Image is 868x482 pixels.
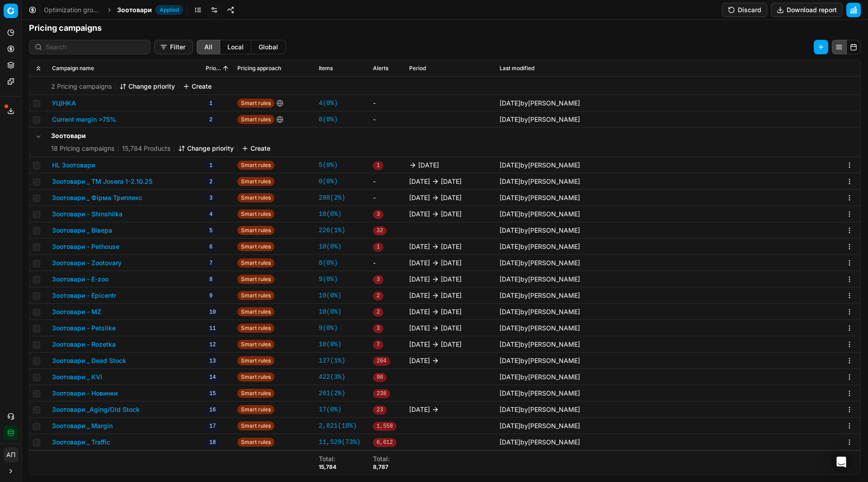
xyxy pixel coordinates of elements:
span: 17 [206,422,219,431]
span: 18 [206,438,219,447]
span: [DATE] [409,275,430,284]
span: 2 Pricing campaigns [51,82,112,91]
span: [DATE] [409,291,430,300]
div: by [PERSON_NAME] [500,389,580,398]
a: 10(0%) [319,291,341,300]
span: 15 [206,389,219,398]
a: 226(1%) [319,226,345,235]
div: by [PERSON_NAME] [500,275,580,284]
button: Create [241,144,270,153]
a: 4(0%) [319,99,338,108]
span: 6 [206,243,216,252]
button: АП [4,448,18,462]
span: Smart rules [237,242,274,251]
span: [DATE] [500,161,520,169]
a: 8(0%) [319,258,338,267]
span: Priority [206,65,221,72]
td: - [369,190,406,206]
span: [DATE] [441,193,462,202]
span: Smart rules [237,356,274,365]
span: 2 [206,115,216,124]
span: Period [409,65,426,72]
span: [DATE] [500,243,520,250]
span: 18 Pricing campaigns [51,144,114,153]
span: [DATE] [500,340,520,348]
button: global [251,40,286,54]
span: [DATE] [500,438,520,446]
span: [DATE] [409,193,430,202]
span: 3 [373,324,383,333]
a: 9(0%) [319,324,338,333]
button: Зоотовари _ Вівера [52,226,112,235]
span: 5 [206,226,216,235]
span: 16 [206,406,219,415]
span: [DATE] [441,291,462,300]
span: Зоотовари [117,5,152,14]
span: 14 [206,373,219,382]
span: Smart rules [237,324,274,333]
span: [DATE] [441,242,462,251]
button: Filter [154,40,193,54]
button: Зоотовари _ KVI [52,372,102,382]
input: Search [46,43,145,52]
div: by [PERSON_NAME] [500,161,580,170]
button: Зоотовари _ Фірма Триплекс [52,193,142,202]
a: 11,529(73%) [319,438,360,447]
span: ЗоотовариApplied [117,5,183,14]
div: by [PERSON_NAME] [500,307,580,316]
a: 2,821(18%) [319,421,357,430]
span: 238 [373,389,390,398]
button: Create [183,82,212,91]
span: Smart rules [237,275,274,284]
span: [DATE] [500,357,520,364]
span: 2 [373,291,383,301]
span: [DATE] [500,324,520,332]
div: by [PERSON_NAME] [500,291,580,300]
span: Smart rules [237,438,274,447]
span: Smart rules [237,372,274,382]
div: by [PERSON_NAME] [500,438,580,447]
div: by [PERSON_NAME] [500,210,580,219]
div: Total : [319,454,336,463]
a: 5(0%) [319,161,338,170]
span: 12 [206,340,219,349]
span: Smart rules [237,99,274,108]
div: by [PERSON_NAME] [500,356,580,365]
span: Smart rules [237,405,274,414]
span: [DATE] [500,406,520,413]
div: by [PERSON_NAME] [500,421,580,430]
button: Зоотовари _ ТМ Josera 1-2.10.25 [52,177,152,186]
span: [DATE] [441,258,462,267]
span: 7 [373,340,383,349]
span: [DATE] [418,161,439,170]
button: Зоотовари - Petslike [52,324,116,333]
span: 1 [373,243,383,252]
span: [DATE] [409,210,430,219]
a: 8(0%) [319,115,338,124]
button: Зоотовари _ Margin [52,421,113,430]
span: АП [4,448,18,462]
span: [DATE] [441,177,462,186]
div: by [PERSON_NAME] [500,115,580,124]
div: by [PERSON_NAME] [500,177,580,186]
span: Smart rules [237,389,274,398]
span: 11 [206,324,219,333]
span: Smart rules [237,210,274,219]
span: [DATE] [441,340,462,349]
button: Зоотовари - Shinshilka [52,210,123,219]
span: [DATE] [409,340,430,349]
span: Smart rules [237,258,274,267]
div: by [PERSON_NAME] [500,242,580,251]
button: Current margin >75% [52,115,116,124]
div: by [PERSON_NAME] [500,340,580,349]
a: 127(1%) [319,356,345,365]
span: [DATE] [500,259,520,267]
span: 32 [373,226,387,235]
button: Change priority [119,82,175,91]
span: [DATE] [409,177,430,186]
div: by [PERSON_NAME] [500,226,580,235]
span: [DATE] [500,422,520,430]
button: УЦІНКА [52,99,76,108]
button: Зоотовари _ Traffic [52,438,110,447]
a: 10(0%) [319,340,341,349]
